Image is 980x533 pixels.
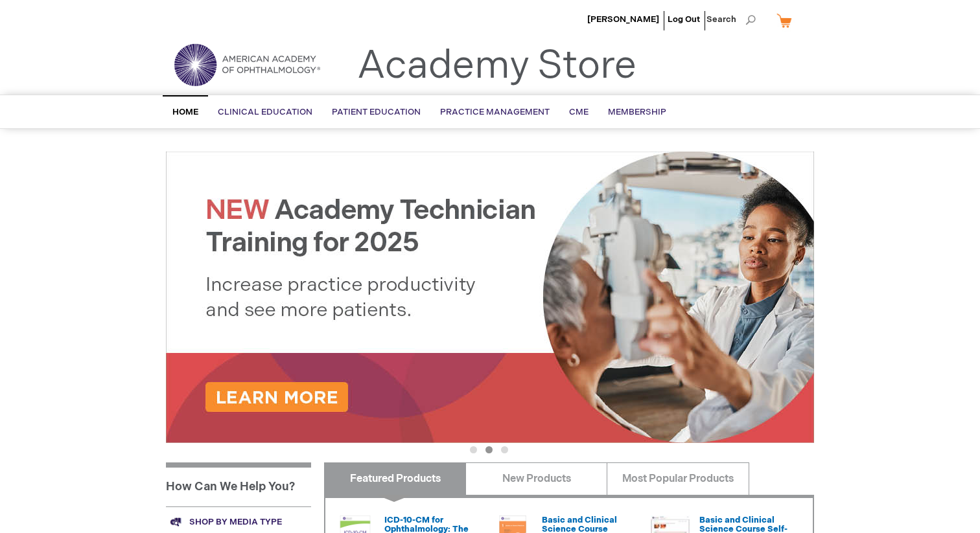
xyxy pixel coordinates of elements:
a: Log Out [668,14,700,25]
h1: How Can We Help You? [166,462,311,506]
button: 1 of 3 [470,446,477,453]
span: Patient Education [332,107,421,117]
span: Clinical Education [218,107,312,117]
a: Most Popular Products [607,462,749,495]
a: Featured Products [324,462,466,495]
a: Academy Store [357,43,636,89]
button: 2 of 3 [485,446,493,453]
span: Search [706,6,756,32]
a: New Products [465,462,607,495]
span: Practice Management [440,107,550,117]
span: CME [569,107,589,117]
span: Home [172,107,198,117]
a: [PERSON_NAME] [587,14,659,25]
span: Membership [608,107,666,117]
button: 3 of 3 [501,446,508,453]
